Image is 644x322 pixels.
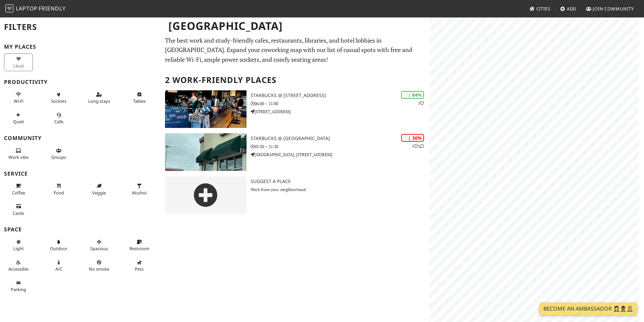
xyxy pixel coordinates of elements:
h3: My Places [4,44,157,50]
p: [STREET_ADDRESS] [251,108,429,115]
button: Cards [4,201,33,219]
img: gray-place-d2bdb4477600e061c01bd816cc0f2ef0cfcb1ca9e3ad78868dd16fb2af073a21.png [165,176,247,214]
span: People working [8,154,29,160]
p: [GEOGRAPHIC_DATA], [STREET_ADDRESS] [251,151,429,158]
span: Stable Wi-Fi [14,98,23,104]
button: Tables [125,89,154,107]
a: Starbucks @ 1510 Plessis Rd | 84% 1 Starbucks @ [STREET_ADDRESS] 06:00 – 21:00 [STREET_ADDRESS] [161,90,429,128]
p: 05:30 – 21:30 [251,143,429,150]
span: Coffee [12,190,25,196]
img: Starbucks @ Southglen Shopping Centre [165,133,247,171]
span: Video/audio calls [54,119,63,125]
button: Work vibe [4,145,33,163]
a: Become an Ambassador 🤵🏻‍♀️🤵🏾‍♂️🤵🏼‍♀️ [539,303,637,315]
span: Outdoor area [50,245,67,251]
span: Spacious [90,245,108,251]
span: Pet friendly [135,266,144,272]
span: Smoke free [89,266,109,272]
span: Veggie [92,190,106,196]
button: Quiet [4,109,33,127]
h2: Filters [4,17,157,37]
button: Food [44,180,73,198]
h3: Productivity [4,79,157,85]
p: Work from your neighborhood [251,186,429,193]
span: Accessible [8,266,29,272]
span: Air conditioned [55,266,62,272]
button: Long stays [85,89,113,107]
span: Credit cards [13,210,24,216]
span: Alcohol [132,190,147,196]
button: Pets [125,257,154,275]
button: Parking [4,277,33,295]
img: Starbucks @ 1510 Plessis Rd [165,90,247,128]
span: Parking [11,286,26,292]
span: Cities [536,6,550,12]
button: Sockets [44,89,73,107]
h3: Starbucks @ [GEOGRAPHIC_DATA] [251,136,429,141]
p: 1 1 [412,143,424,149]
span: Quiet [13,119,24,125]
button: Restroom [125,236,154,254]
a: Suggest a Place Work from your neighborhood [161,176,429,214]
button: A/C [44,257,73,275]
button: Alcohol [125,180,154,198]
p: 06:00 – 21:00 [251,100,429,107]
span: Join Community [593,6,634,12]
span: Friendly [39,5,65,12]
button: Coffee [4,180,33,198]
span: Group tables [51,154,66,160]
span: Restroom [129,245,149,251]
a: LaptopFriendly LaptopFriendly [5,3,66,15]
p: The best work and study-friendly cafes, restaurants, libraries, and hotel lobbies in [GEOGRAPHIC_... [165,36,425,64]
span: Food [54,190,64,196]
h3: Suggest a Place [251,179,429,184]
button: Wi-Fi [4,89,33,107]
span: Long stays [88,98,110,104]
h3: Space [4,226,157,233]
a: Join Community [583,3,637,15]
h3: Service [4,171,157,177]
a: Starbucks @ Southglen Shopping Centre | 36% 11 Starbucks @ [GEOGRAPHIC_DATA] 05:30 – 21:30 [GEOGR... [161,133,429,171]
button: Spacious [85,236,113,254]
span: Add [567,6,577,12]
a: Cities [527,3,553,15]
button: No smoke [85,257,113,275]
button: Outdoor [44,236,73,254]
p: 1 [418,100,424,106]
div: | 84% [401,91,424,99]
button: Light [4,236,33,254]
img: LaptopFriendly [5,4,13,12]
button: Calls [44,109,73,127]
span: Power sockets [51,98,66,104]
h1: [GEOGRAPHIC_DATA] [163,17,428,35]
h3: Starbucks @ [STREET_ADDRESS] [251,93,429,98]
span: Laptop [16,5,38,12]
h2: 2 Work-Friendly Places [165,70,425,90]
a: Add [557,3,579,15]
button: Veggie [85,180,113,198]
button: Groups [44,145,73,163]
span: Work-friendly tables [133,98,146,104]
button: Accessible [4,257,33,275]
span: Natural light [13,245,24,251]
div: | 36% [401,134,424,142]
h3: Community [4,135,157,141]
